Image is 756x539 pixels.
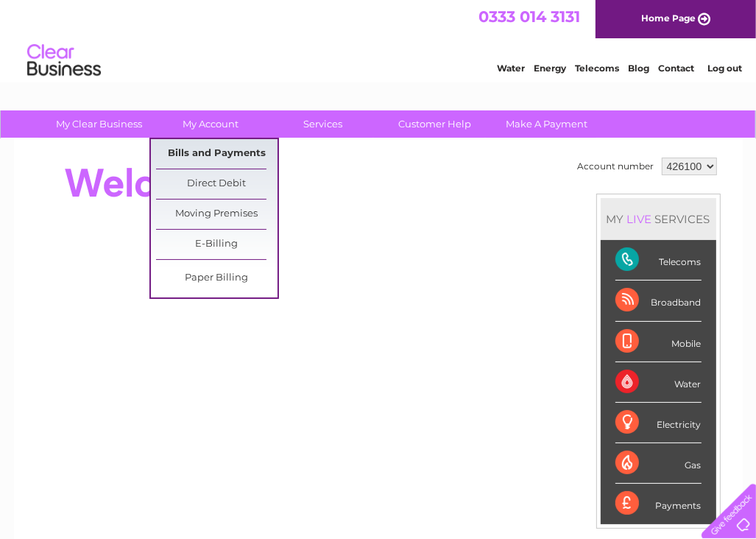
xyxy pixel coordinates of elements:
div: Mobile [615,322,702,362]
div: Clear Business is a trading name of Verastar Limited (registered in [GEOGRAPHIC_DATA] No. 3667643... [31,8,727,71]
a: Water [497,63,525,74]
a: Make A Payment [486,110,607,138]
div: Water [615,362,702,403]
a: Customer Help [374,110,495,138]
a: Paper Billing [156,264,278,293]
div: Telecoms [615,240,702,281]
a: 0333 014 3131 [478,7,580,26]
div: MY SERVICES [601,198,716,240]
a: Energy [534,63,566,74]
div: Broadband [615,281,702,321]
img: logo.png [27,38,102,83]
div: Electricity [615,403,702,443]
a: Log out [707,63,742,74]
a: Moving Premises [156,200,278,229]
a: E-Billing [156,230,278,259]
div: LIVE [624,212,655,226]
a: Contact [658,63,694,74]
a: Services [262,110,384,138]
a: Telecoms [575,63,619,74]
div: Gas [615,443,702,484]
a: My Clear Business [38,110,160,138]
a: My Account [150,110,272,138]
a: Bills and Payments [156,139,278,169]
div: Payments [615,484,702,524]
td: Account number [574,154,658,179]
a: Blog [628,63,649,74]
a: Direct Debit [156,169,278,199]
